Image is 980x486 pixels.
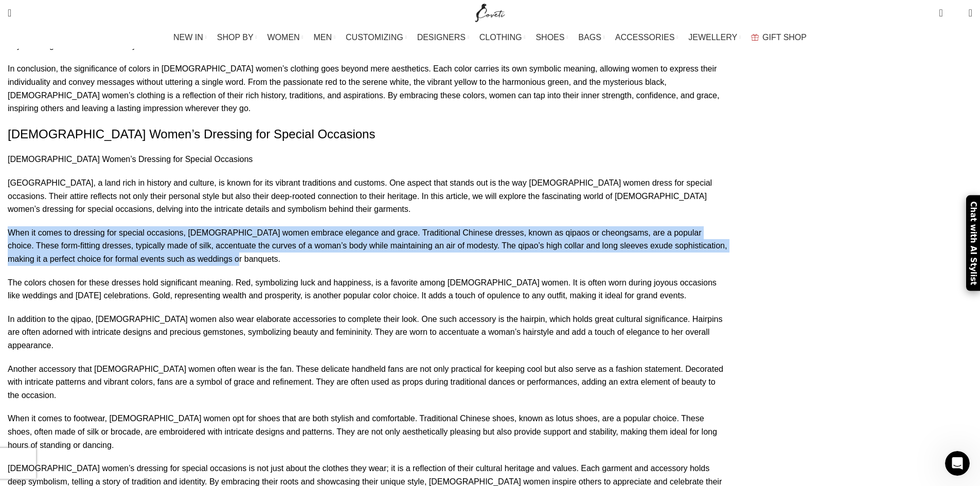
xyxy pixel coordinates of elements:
span: NEW IN [173,32,203,42]
span: SHOP BY [217,32,254,42]
span: 0 [953,10,960,18]
span: GIFT SHOP [762,32,807,42]
p: In addition to the qipao, [DEMOGRAPHIC_DATA] women also wear elaborate accessories to complete th... [8,313,727,352]
a: DESIGNERS [417,27,469,48]
span: ACCESSORIES [615,32,675,42]
a: 0 [934,3,948,23]
a: WOMEN [268,27,304,48]
div: My Wishlist [951,3,961,23]
h2: [DEMOGRAPHIC_DATA] Women’s Dressing for Special Occasions [8,125,727,143]
a: Search [3,3,16,23]
a: SHOP BY [217,27,257,48]
span: SHOES [536,32,564,42]
a: GIFT SHOP [751,27,807,48]
a: JEWELLERY [688,27,741,48]
iframe: Intercom live chat [945,451,970,476]
span: BAGS [578,32,601,42]
p: [GEOGRAPHIC_DATA], a land rich in history and culture, is known for its vibrant traditions and cu... [8,176,727,216]
a: BAGS [578,27,604,48]
a: NEW IN [173,27,207,48]
span: WOMEN [268,32,300,42]
a: ACCESSORIES [615,27,679,48]
a: SHOES [536,27,568,48]
span: CUSTOMIZING [346,32,403,42]
span: CLOTHING [479,32,522,42]
a: MEN [314,27,335,48]
a: CUSTOMIZING [346,27,407,48]
a: CLOTHING [479,27,526,48]
img: GiftBag [751,34,759,41]
span: 0 [940,5,948,13]
p: In conclusion, the significance of colors in [DEMOGRAPHIC_DATA] women’s clothing goes beyond mere... [8,62,727,115]
p: When it comes to footwear, [DEMOGRAPHIC_DATA] women opt for shoes that are both stylish and comfo... [8,412,727,452]
p: The colors chosen for these dresses hold significant meaning. Red, symbolizing luck and happiness... [8,276,727,302]
a: Site logo [473,8,507,16]
p: [DEMOGRAPHIC_DATA] Women’s Dressing for Special Occasions [8,153,727,166]
div: Main navigation [3,27,977,48]
p: When it comes to dressing for special occasions, [DEMOGRAPHIC_DATA] women embrace elegance and gr... [8,226,727,266]
span: MEN [314,32,332,42]
span: DESIGNERS [417,32,466,42]
p: Another accessory that [DEMOGRAPHIC_DATA] women often wear is the fan. These delicate handheld fa... [8,363,727,402]
span: JEWELLERY [688,32,737,42]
